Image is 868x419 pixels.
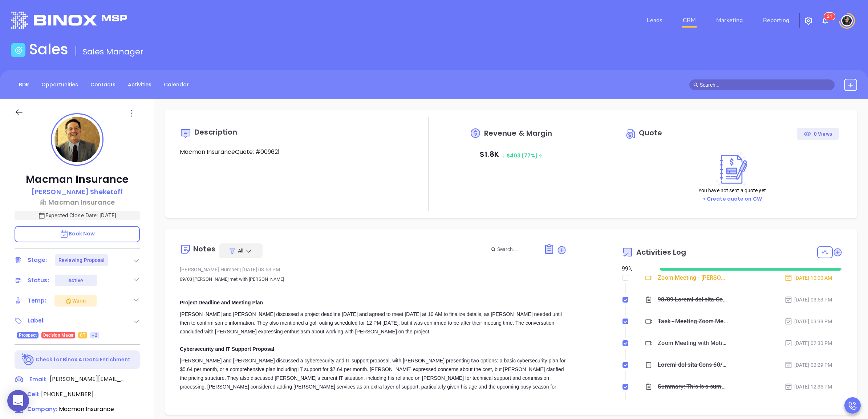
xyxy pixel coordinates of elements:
div: Label: [28,315,45,326]
span: Macman Insurance [59,405,114,413]
a: Calendar [159,79,193,91]
a: CRM [680,13,699,28]
input: Search... [497,245,536,253]
a: Macman Insurance [15,197,140,207]
img: user [841,15,853,26]
div: [PERSON_NAME] Humber [DATE] 03:53 PM [180,264,566,275]
div: [DATE] 02:29 PM [784,361,832,369]
span: [PHONE_NUMBER] [41,390,94,398]
a: [PERSON_NAME] Sheketoff [32,187,123,197]
div: [DATE] 03:38 PM [784,317,832,325]
div: Loremi dol sita Cons 60/85/38 9 ad&elit;SED Doeiusmodtemp Inc UtlaboreEtdolo, ma AL enimadm venia... [658,360,728,370]
a: Leads [644,13,665,28]
img: Create on CWSell [713,152,752,186]
img: iconSetting [804,16,813,25]
div: Cybersecurity and IT Support Proposal [180,345,566,353]
p: Macman InsuranceQuote: #009621 [180,148,401,156]
img: Circle dollar [625,128,637,140]
span: Sales Manager [83,46,143,57]
p: $ 1.8K [480,148,543,162]
span: search [693,82,698,87]
button: + Create quote on CW [700,195,764,203]
span: CT [80,331,85,339]
div: 99 % [622,264,651,273]
span: 2 [827,14,830,19]
input: Search… [700,81,831,89]
p: Macman Insurance [15,173,140,186]
div: Status: [28,275,49,286]
span: $ 403 (77%) [501,152,543,159]
a: BDR [15,79,33,91]
img: iconNotification [821,16,830,25]
div: [DATE] 02:30 PM [784,339,832,347]
div: Zoom Meeting with Motiva - [PERSON_NAME] [658,338,728,349]
p: [PERSON_NAME] Sheketoff [32,187,123,197]
a: Marketing [713,13,746,28]
a: Reporting [760,13,792,28]
span: Book Now [60,230,95,237]
span: Prospect [19,331,37,339]
span: Activities Log [636,248,686,256]
div: 0 Views [804,128,832,140]
div: Task - Meeting Zoom Meeting - [PERSON_NAME] [658,316,728,327]
span: Cell : [27,390,40,398]
span: Revenue & Margin [484,130,552,137]
span: Quote [639,128,662,138]
div: Notes [193,245,215,252]
p: 09/03 [PERSON_NAME] met with [PERSON_NAME] [180,275,566,292]
div: Stage: [28,255,47,266]
span: Company: [27,405,57,413]
div: Reviewing Proposal [58,254,105,266]
div: [DATE] 10:00 AM [784,274,832,282]
a: Activities [123,79,156,91]
div: Zoom Meeting - [PERSON_NAME] [658,272,728,283]
div: Summary: This is a summary of voicemail messages for macmahan Insurance Associates. The initial g... [658,381,728,392]
img: profile-user [54,117,100,162]
div: 98/89 Loremi dol sita Cons&adip;Elitsed Doeiusmo tem Incidid UtlaBoreet dol Magn aliquaeni a mini... [658,294,728,305]
span: +2 [92,331,97,339]
a: Opportunities [37,79,82,91]
span: Email: [29,375,46,384]
div: [DATE] 03:53 PM [784,296,832,304]
div: Project Deadline and Meeting Plan [180,298,566,307]
a: Contacts [86,79,120,91]
p: Expected Close Date: [DATE] [15,211,140,220]
p: You have not sent a quote yet [698,186,766,194]
span: All [238,247,243,254]
a: + Create quote on CW [702,195,762,202]
div: Active [68,275,83,286]
span: | [240,267,241,272]
sup: 24 [824,13,835,20]
img: Ai-Enrich-DaqCidB-.svg [22,353,35,366]
div: Warm [65,296,86,305]
div: Temp: [28,295,46,306]
span: Decision Maker [43,331,73,339]
p: Check for Binox AI Data Enrichment [36,356,130,363]
img: logo [11,12,127,29]
h1: Sales [29,41,68,58]
span: Description [194,127,237,137]
span: [PERSON_NAME][EMAIL_ADDRESS][DOMAIN_NAME] [50,375,126,383]
span: 4 [830,14,832,19]
div: [DATE] 12:35 PM [784,383,832,391]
